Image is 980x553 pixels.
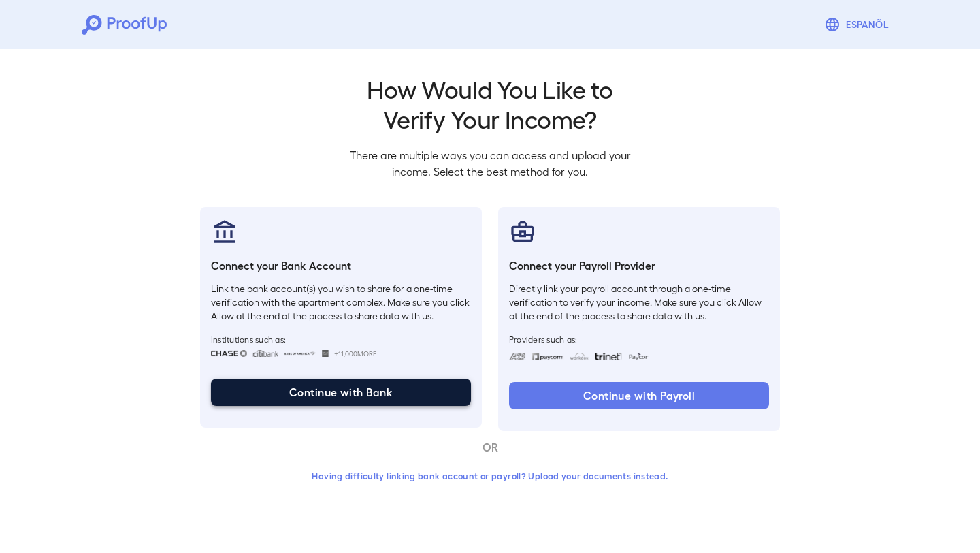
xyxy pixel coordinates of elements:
span: Providers such as: [509,334,769,345]
button: Continue with Bank [211,379,471,406]
button: Espanõl [819,11,898,38]
img: payrollProvider.svg [509,218,536,245]
img: wellsfargo.svg [322,350,329,357]
img: workday.svg [570,353,589,360]
img: bankAccount.svg [211,218,238,245]
img: adp.svg [509,353,526,360]
h6: Connect your Payroll Provider [509,257,769,274]
span: Institutions such as: [211,334,471,345]
p: OR [476,439,504,456]
p: Directly link your payroll account through a one-time verification to verify your income. Make su... [509,282,769,323]
h6: Connect your Bank Account [211,257,471,274]
img: chase.svg [211,350,247,357]
p: There are multiple ways you can access and upload your income. Select the best method for you. [339,147,641,180]
p: Link the bank account(s) you wish to share for a one-time verification with the apartment complex... [211,282,471,323]
h2: How Would You Like to Verify Your Income? [339,74,641,133]
img: paycom.svg [532,353,564,360]
button: Having difficulty linking bank account or payroll? Upload your documents instead. [291,464,689,488]
img: trinet.svg [595,353,622,360]
img: paycon.svg [627,353,649,360]
span: +11,000 More [334,348,376,359]
img: citibank.svg [252,350,278,357]
button: Continue with Payroll [509,382,769,409]
img: bankOfAmerica.svg [284,350,316,357]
